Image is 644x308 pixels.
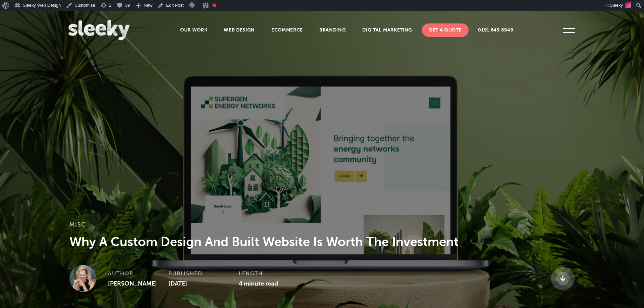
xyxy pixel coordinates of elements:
[69,265,96,292] img: Jennifer Betts avatar
[422,23,469,37] a: Get A Quote
[69,221,575,233] h3: Misc
[168,265,239,285] div: [DATE]
[212,3,216,7] div: Focus keyphrase not set
[239,270,263,276] strong: Length
[217,23,262,37] a: Web Design
[173,23,214,37] a: Our Work
[471,23,520,37] a: 0191 649 8949
[610,3,623,8] span: Sleeky
[239,280,243,287] span: 4
[265,23,310,37] a: Ecommerce
[69,233,575,250] h1: Why A Custom Design And Built Website Is Worth The Investment
[168,270,202,276] strong: Published
[108,270,133,276] strong: Author
[625,2,631,8] img: sleeky-avatar.svg
[244,280,278,287] span: minute read
[313,23,353,37] a: Branding
[108,265,168,285] div: [PERSON_NAME]
[356,23,419,37] a: Digital Marketing
[68,20,129,40] img: Sleeky Web Design Newcastle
